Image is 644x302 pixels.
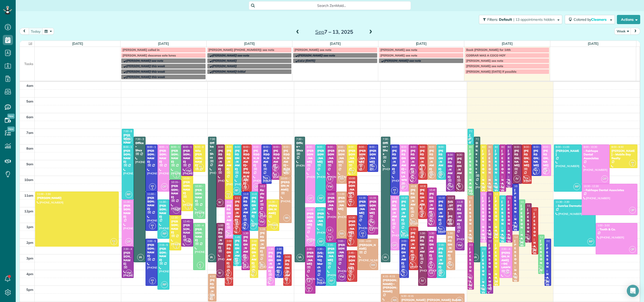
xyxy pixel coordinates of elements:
div: [PERSON_NAME] - DC LAWN [401,149,407,182]
div: [PERSON_NAME] [338,196,345,211]
span: OP [543,168,550,174]
div: Kayla Roof [260,188,265,203]
span: IC [350,193,352,196]
div: [PERSON_NAME] [251,196,257,218]
span: [PERSON_NAME] [DATE] if possible [466,70,516,73]
span: YM [504,179,511,186]
span: KM [480,185,484,187]
button: Actions [617,15,640,24]
span: 8:00 - 10:45 [508,145,521,149]
span: 10:30 - 12:45 [195,185,210,188]
span: [PERSON_NAME] [212,64,237,68]
div: [PERSON_NAME] [226,149,232,171]
span: [PERSON_NAME] see note [298,53,335,57]
span: 7:30 - 3:30 [383,137,395,141]
span: 8:00 - 10:30 [583,145,597,149]
span: YM [447,183,454,190]
button: Filters: Default | 13 appointments hidden [479,15,562,24]
span: CM [349,200,352,203]
span: CM [359,157,363,160]
div: [PERSON_NAME] [359,200,366,215]
span: KM [187,204,190,207]
span: 11:00 - 1:30 [147,192,161,196]
span: [PERSON_NAME] see note [126,59,163,63]
span: 8:00 - 9:45 [195,145,207,149]
span: 8:30 - 11:00 [457,153,471,156]
span: 8:00 - 11:00 [243,145,257,149]
span: KM [351,169,354,172]
span: Book [PERSON_NAME] for 14th [466,48,511,52]
span: [PERSON_NAME] see note [212,53,249,57]
div: [PERSON_NAME] [37,196,117,200]
div: [PERSON_NAME] [327,196,335,211]
span: 11:00 - 1:30 [252,192,265,196]
span: 8:00 - 11:00 [501,145,515,149]
div: [PERSON_NAME] [317,149,324,164]
div: Office - Shcs [383,141,389,156]
span: CM [420,173,424,175]
span: RR [283,168,290,174]
div: [PERSON_NAME] [457,157,463,179]
div: [PHONE_NUMBER] [543,176,549,183]
span: 12:00 - 2:30 [307,208,320,211]
span: 8:30 - 11:00 [448,153,461,156]
div: [PERSON_NAME] [482,149,485,193]
span: 11:15 - 2:15 [508,196,521,199]
span: 11:30 - 2:45 [457,200,471,204]
span: LE [409,168,416,175]
small: 2 [419,167,425,172]
span: KM [199,165,202,168]
div: [PERSON_NAME] [508,149,511,193]
span: OP [400,183,407,190]
span: KR [151,185,154,187]
div: [PERSON_NAME] [501,200,504,244]
span: 8:00 - 10:15 [420,145,434,149]
span: 11:15 - 2:15 [469,196,483,199]
span: 8:00 - 10:30 [411,145,424,149]
span: 8:00 - 11:15 [469,145,483,149]
span: 8:00 - 12:00 [218,145,232,149]
span: 10:30 - 1:30 [514,185,528,188]
div: [PERSON_NAME] [420,149,426,171]
span: [PERSON_NAME] this week [126,75,165,79]
span: 8:00 - 11:00 [489,145,502,149]
span: 11:15 - 1:45 [438,196,452,199]
span: 8:00 - 11:00 [253,145,267,149]
span: 10:00 - 12:15 [183,177,198,180]
span: 8:00 - 10:30 [524,145,537,149]
span: 10:30 - 12:30 [583,185,599,188]
small: 2 [173,174,179,179]
span: Sep [315,29,324,35]
span: 8:00 - 9:45 [369,145,381,149]
div: Office - Shcs [210,141,215,159]
div: [PERSON_NAME] [253,149,260,167]
span: 8:00 - 10:30 [338,145,352,149]
span: [PERSON_NAME] [212,59,237,63]
span: [PERSON_NAME] descansa este lunes [123,53,176,57]
span: [PERSON_NAME] see note [466,59,503,63]
span: IV [216,199,223,206]
a: [DATE] [330,42,341,46]
div: Office - Shcs [296,141,304,152]
div: [PERSON_NAME] [401,200,407,222]
span: 8:00 - 10:00 [349,145,362,149]
span: RP [466,136,472,143]
span: 11:30 - 2:30 [124,200,137,204]
small: 2 [149,186,156,191]
small: 2 [391,190,398,195]
div: [PERSON_NAME] [307,149,314,164]
span: 11:15 - 2:45 [392,196,406,199]
span: 12:00 - 2:30 [317,208,331,211]
small: 2 [466,190,472,195]
span: 10:45 - 1:15 [429,188,443,192]
span: 8:00 - 10:15 [438,145,452,149]
div: [PERSON_NAME] [514,188,517,232]
span: 11:00 - 1:30 [243,192,257,196]
span: 8:00 - 11:30 [124,145,137,149]
div: [PERSON_NAME] [171,149,180,164]
small: 3 [419,174,425,179]
small: 3 [185,206,191,211]
small: 2 [533,170,539,175]
span: 8:00 - 9:45 [359,145,371,149]
span: LeLe [DATE] [298,59,315,63]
